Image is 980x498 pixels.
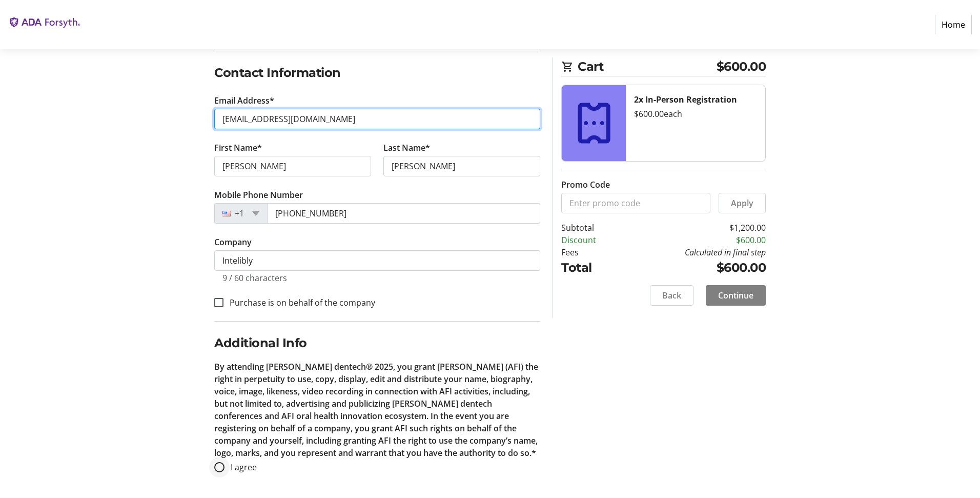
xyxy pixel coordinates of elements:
div: $600.00 each [634,108,757,120]
strong: 2x In-Person Registration [634,94,737,105]
label: Purchase is on behalf of the company [223,296,375,309]
td: Calculated in final step [623,246,766,258]
td: Fees [561,246,623,258]
h2: Additional Info [214,334,540,352]
button: Apply [719,193,766,213]
label: First Name* [214,142,262,154]
h2: Contact Information [214,64,540,82]
input: Enter promo code [561,193,710,213]
tr-character-limit: 9 / 60 characters [222,272,287,284]
span: Cart [578,57,717,76]
span: I agree [231,462,257,473]
span: Continue [718,289,753,302]
button: Continue [706,285,766,306]
p: By attending [PERSON_NAME] dentech® 2025, you grant [PERSON_NAME] (AFI) the right in perpetuity t... [214,361,540,459]
input: (201) 555-0123 [267,203,540,224]
span: Back [662,289,681,302]
span: Apply [731,197,753,209]
label: Email Address* [214,94,274,107]
a: Home [935,15,972,34]
td: $600.00 [623,234,766,246]
td: Subtotal [561,222,623,234]
img: The ADA Forsyth Institute's Logo [8,4,81,45]
td: Discount [561,234,623,246]
td: $1,200.00 [623,222,766,234]
label: Company [214,236,252,248]
label: Promo Code [561,178,610,191]
td: $600.00 [623,258,766,277]
label: Last Name* [383,142,430,154]
td: Total [561,258,623,277]
span: $600.00 [717,57,766,76]
label: Mobile Phone Number [214,189,303,201]
button: Back [650,285,693,306]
